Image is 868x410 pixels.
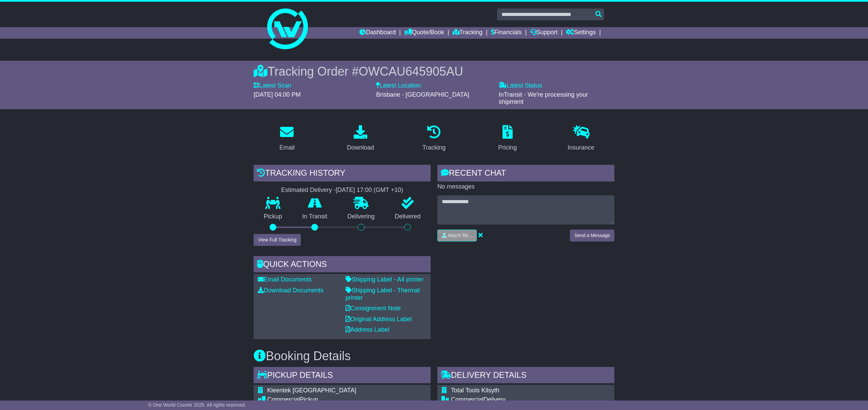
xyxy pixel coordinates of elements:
[254,367,431,385] div: Pickup Details
[275,123,299,155] a: Email
[376,91,469,98] span: Brisbane - [GEOGRAPHIC_DATA]
[292,213,338,220] p: In Transit
[451,387,499,394] span: Total Tools Kilsyth
[568,143,594,152] div: Insurance
[530,27,558,39] a: Support
[437,183,614,191] p: No messages
[346,276,423,283] a: Shipping Label - A4 printer
[376,82,421,90] label: Latest Location
[346,326,389,333] a: Address Label
[359,64,463,78] span: OWCAU645905AU
[453,27,482,39] a: Tracking
[346,305,401,312] a: Consignment Note
[254,187,431,194] div: Estimated Delivery -
[336,187,403,194] div: [DATE] 17:00 (GMT +10)
[267,396,378,404] div: Pickup
[279,143,295,152] div: Email
[418,123,450,155] a: Tracking
[494,123,521,155] a: Pricing
[254,64,614,79] div: Tracking Order #
[254,213,292,220] p: Pickup
[498,143,517,152] div: Pricing
[451,396,586,404] div: Delivery
[437,367,614,385] div: Delivery Details
[499,82,542,90] label: Latest Status
[346,287,420,301] a: Shipping Label - Thermal printer
[254,349,614,363] h3: Booking Details
[437,165,614,183] div: RECENT CHAT
[258,276,312,283] a: Email Documents
[254,91,301,98] span: [DATE] 04:00 PM
[566,27,596,39] a: Settings
[347,143,374,152] div: Download
[148,402,246,408] span: © One World Courier 2025. All rights reserved.
[570,230,614,241] button: Send a Message
[254,82,291,90] label: Latest Scan
[267,387,356,394] span: Kleentek [GEOGRAPHIC_DATA]
[254,165,431,183] div: Tracking history
[342,123,378,155] a: Download
[254,256,431,274] div: Quick Actions
[267,396,300,403] span: Commercial
[359,27,396,39] a: Dashboard
[385,213,431,220] p: Delivered
[337,213,385,220] p: Delivering
[491,27,522,39] a: Financials
[404,27,444,39] a: Quote/Book
[258,287,323,294] a: Download Documents
[254,234,301,246] button: View Full Tracking
[422,143,446,152] div: Tracking
[451,396,484,403] span: Commercial
[499,91,588,105] span: InTransit - We're processing your shipment
[346,316,412,323] a: Original Address Label
[563,123,599,155] a: Insurance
